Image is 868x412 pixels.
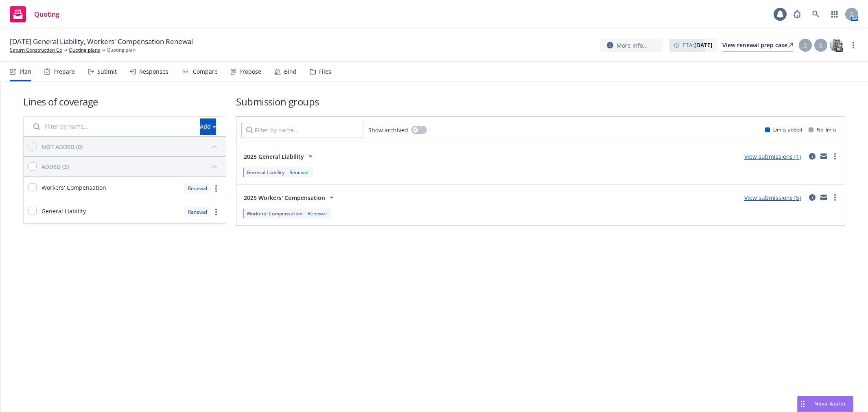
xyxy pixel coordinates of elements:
[306,210,328,217] div: Renewal
[139,68,168,75] div: Responses
[848,40,858,50] a: more
[319,68,331,75] div: Files
[200,119,216,134] div: Add
[600,39,663,52] button: More info...
[288,169,310,176] div: Renewal
[247,210,303,217] span: Workers' Compensation
[20,68,31,75] div: Plan
[10,37,193,46] span: [DATE] General Liability, Workers' Compensation Renewal
[42,142,83,151] div: NOT ADDED (0)
[34,11,59,18] span: Quoting
[7,3,63,26] a: Quoting
[239,68,261,75] div: Propose
[53,68,75,75] div: Prepare
[10,46,62,54] a: Saturn Construction Co
[819,193,829,202] a: mail
[744,153,801,160] a: View submissions (1)
[798,396,808,412] div: Drag to move
[368,126,408,134] span: Show archived
[236,95,845,108] h1: Submission groups
[617,41,648,50] span: More info...
[42,183,106,192] span: Workers' Compensation
[42,140,221,153] button: NOT ADDED (0)
[244,152,304,161] span: 2025 General Liability
[284,68,297,75] div: Bind
[808,6,824,22] a: Search
[184,183,211,193] div: Renewal
[765,126,802,133] div: Limits added
[193,68,218,75] div: Compare
[247,169,284,176] span: General Liability
[789,6,805,22] a: Report a Bug
[211,184,221,193] a: more
[200,118,216,135] button: Add
[797,396,853,412] button: Nova Assist
[241,122,363,138] input: Filter by name...
[809,126,837,133] div: No limits
[814,400,846,407] span: Nova Assist
[69,46,100,54] a: Quoting plans
[23,95,226,108] h1: Lines of coverage
[184,207,211,217] div: Renewal
[107,46,136,54] span: Quoting plan
[807,151,817,161] a: circleInformation
[830,193,840,202] a: more
[744,194,801,202] a: View submissions (5)
[42,160,221,173] button: ADDED (2)
[42,162,69,171] div: ADDED (2)
[97,68,117,75] div: Submit
[241,148,318,164] button: 2025 General Liability
[830,151,840,161] a: more
[42,207,86,215] span: General Liability
[694,41,713,49] strong: [DATE]
[682,41,713,49] span: ETA :
[830,39,843,52] img: photo
[807,193,817,202] a: circleInformation
[819,151,829,161] a: mail
[244,193,325,202] span: 2025 Workers' Compensation
[211,207,221,217] a: more
[826,6,843,22] a: Switch app
[28,118,195,135] input: Filter by name...
[241,189,339,206] button: 2025 Workers' Compensation
[722,39,793,52] a: View renewal prep case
